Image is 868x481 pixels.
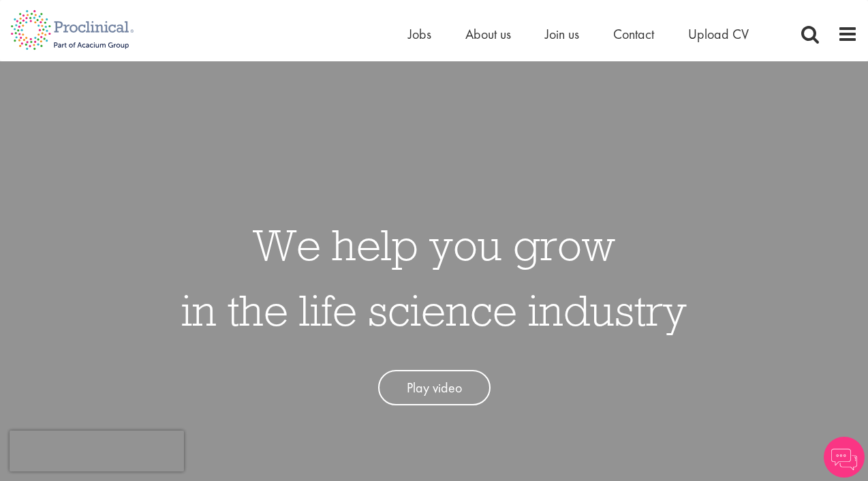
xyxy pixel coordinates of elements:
[613,25,654,43] a: Contact
[465,25,511,43] a: About us
[408,25,431,43] a: Jobs
[688,25,749,43] a: Upload CV
[378,370,491,406] a: Play video
[181,212,687,343] h1: We help you grow in the life science industry
[824,437,865,478] img: Chatbot
[545,25,579,43] a: Join us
